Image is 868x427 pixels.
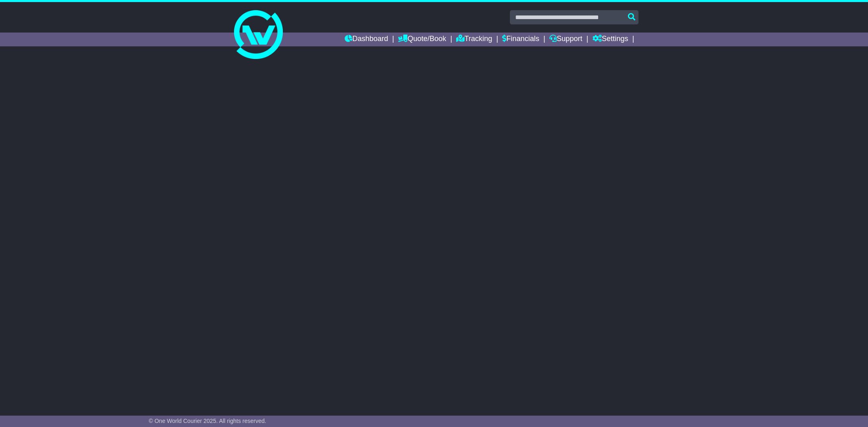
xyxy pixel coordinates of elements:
[502,33,539,46] a: Financials
[398,33,446,46] a: Quote/Book
[345,33,388,46] a: Dashboard
[593,33,628,46] a: Settings
[549,33,582,46] a: Support
[149,418,267,424] span: © One World Courier 2025. All rights reserved.
[456,33,492,46] a: Tracking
